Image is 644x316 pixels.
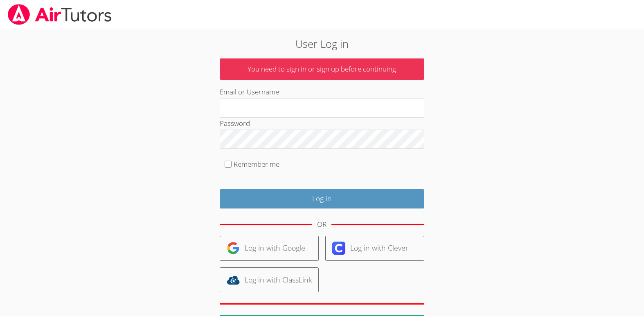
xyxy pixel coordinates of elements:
[234,159,279,169] label: Remember me
[7,4,113,25] img: airtutors_banner-c4298cdbf04f3fff15de1276eac7730deb9818008684d7c2e4769d2f7ddbe033.png
[220,236,319,261] a: Log in with Google
[148,36,496,52] h2: User Log in
[220,119,250,128] label: Password
[317,219,327,231] div: OR
[227,273,240,287] img: classlink-logo-d6bb404cc1216ec64c9a2012d9dc4662098be43eaf13dc465df04b49fa7ab582.svg
[332,242,345,255] img: clever-logo-6eab21bc6e7a338710f1a6ff85c0baf02591cd810cc4098c63d3a4b26e2feb20.svg
[220,189,424,208] input: Log in
[220,58,424,80] p: You need to sign in or sign up before continuing
[325,236,424,261] a: Log in with Clever
[220,267,319,292] a: Log in with ClassLink
[220,87,279,96] label: Email or Username
[227,242,240,255] img: google-logo-50288ca7cdecda66e5e0955fdab243c47b7ad437acaf1139b6f446037453330a.svg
